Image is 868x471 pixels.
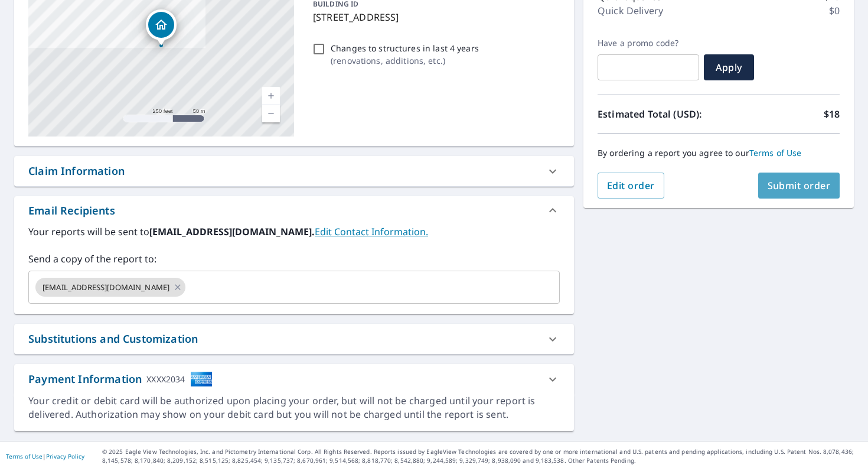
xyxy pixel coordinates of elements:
[14,364,574,394] div: Payment InformationXXXX2034cardImage
[262,105,280,122] a: Current Level 17, Zoom Out
[829,4,840,18] p: $0
[28,163,125,179] div: Claim Information
[28,394,560,421] div: Your credit or debit card will be authorized upon placing your order, but will not be charged unt...
[35,282,177,293] span: [EMAIL_ADDRESS][DOMAIN_NAME]
[14,196,574,225] div: Email Recipients
[146,371,185,387] div: XXXX2034
[313,10,555,24] p: [STREET_ADDRESS]
[6,453,84,460] p: |
[713,61,745,74] span: Apply
[190,371,213,387] img: cardImage
[749,147,802,158] a: Terms of Use
[28,225,560,239] label: Your reports will be sent to
[704,54,754,80] button: Apply
[824,107,840,121] p: $18
[102,447,862,465] p: © 2025 Eagle View Technologies, Inc. and Pictometry International Corp. All Rights Reserved. Repo...
[315,225,428,238] a: EditContactInfo
[146,9,177,46] div: Dropped pin, building 1, Residential property, 4030 Clover Valley Rd Rocklin, CA 95677
[262,87,280,105] a: Current Level 17, Zoom In
[149,225,315,238] b: [EMAIL_ADDRESS][DOMAIN_NAME].
[331,42,479,54] p: Changes to structures in last 4 years
[35,278,185,297] div: [EMAIL_ADDRESS][DOMAIN_NAME]
[14,324,574,354] div: Substitutions and Customization
[331,54,479,67] p: ( renovations, additions, etc. )
[758,173,840,199] button: Submit order
[28,252,560,266] label: Send a copy of the report to:
[28,203,115,219] div: Email Recipients
[598,148,840,158] p: By ordering a report you agree to our
[28,371,213,387] div: Payment Information
[598,38,699,48] label: Have a promo code?
[598,4,663,18] p: Quick Delivery
[598,107,719,121] p: Estimated Total (USD):
[14,156,574,186] div: Claim Information
[28,331,198,347] div: Substitutions and Customization
[46,452,84,460] a: Privacy Policy
[768,179,831,192] span: Submit order
[607,179,655,192] span: Edit order
[598,173,664,199] button: Edit order
[6,452,43,460] a: Terms of Use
